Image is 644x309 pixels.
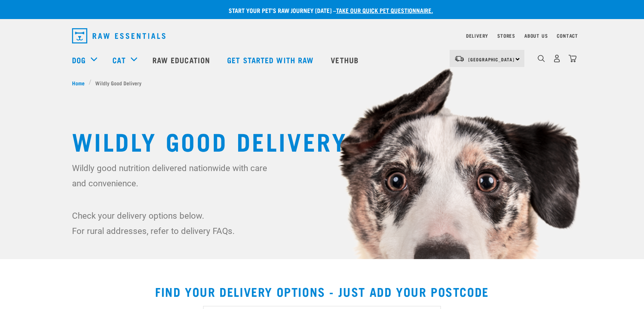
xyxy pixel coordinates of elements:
span: Home [72,79,85,87]
a: Contact [557,34,578,37]
a: Delivery [466,34,488,37]
span: [GEOGRAPHIC_DATA] [468,58,514,61]
p: Check your delivery options below. For rural addresses, refer to delivery FAQs. [72,208,272,239]
a: Stores [497,34,515,37]
a: Dog [72,54,86,66]
p: Wildly good nutrition delivered nationwide with care and convenience. [72,160,272,191]
nav: breadcrumbs [72,79,572,87]
img: home-icon-1@2x.png [538,55,545,62]
a: Vethub [323,45,368,75]
img: Raw Essentials Logo [72,28,165,43]
a: Home [72,79,89,87]
a: Raw Education [145,45,219,75]
nav: dropdown navigation [66,25,578,46]
img: home-icon@2x.png [569,54,577,62]
a: take our quick pet questionnaire. [336,8,433,12]
a: Get started with Raw [219,45,323,75]
h2: Find your delivery options - just add your postcode [9,285,635,298]
img: van-moving.png [454,55,465,62]
h1: Wildly Good Delivery [72,127,572,154]
a: About Us [524,34,548,37]
a: Cat [112,54,125,66]
img: user.png [553,54,561,62]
